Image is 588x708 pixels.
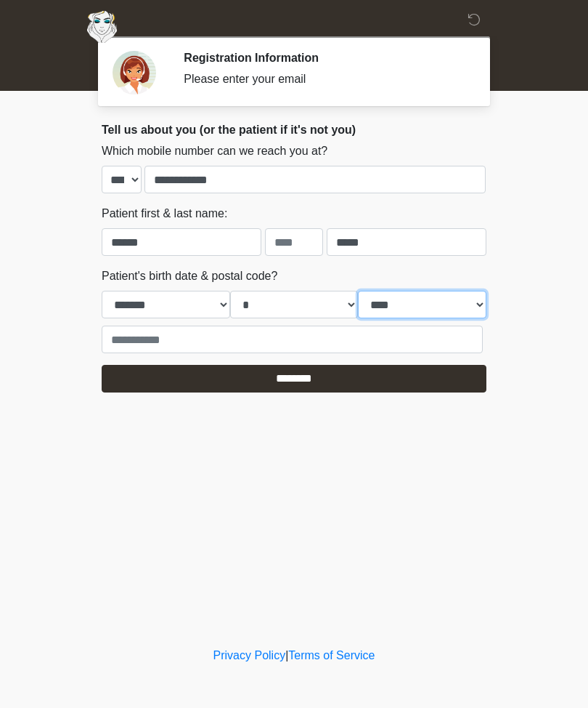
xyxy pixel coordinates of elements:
[102,123,486,137] h2: Tell us about you (or the patient if it's not you)
[113,51,156,94] img: Agent Avatar
[184,71,465,88] div: Please enter your email
[285,649,288,661] a: |
[102,205,227,222] label: Patient first & last name:
[102,267,277,285] label: Patient's birth date & postal code?
[102,142,327,160] label: Which mobile number can we reach you at?
[184,51,465,65] h2: Registration Information
[213,649,286,661] a: Privacy Policy
[288,649,375,661] a: Terms of Service
[87,11,117,43] img: Aesthetically Yours Wellness Spa Logo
